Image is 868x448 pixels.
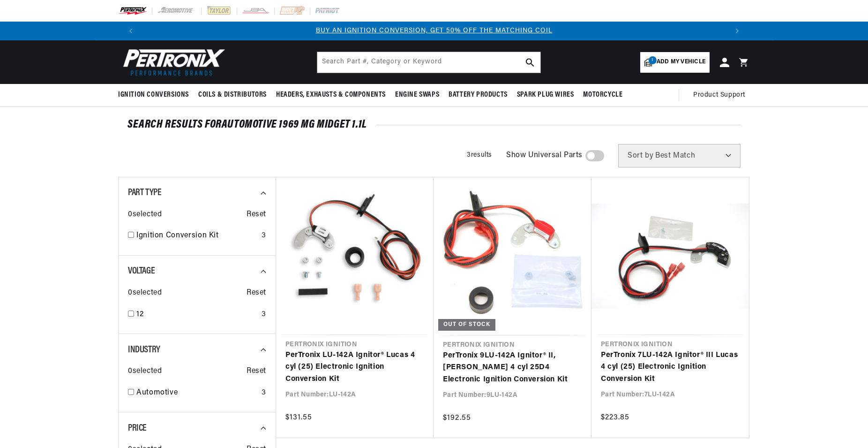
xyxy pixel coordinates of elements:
span: Coils & Distributors [198,90,267,100]
a: PerTronix 9LU-142A Ignitor® II, [PERSON_NAME] 4 cyl 25D4 Electronic Ignition Conversion Kit [443,350,582,386]
span: Reset [247,209,266,221]
button: Translation missing: en.sections.announcements.next_announcement [728,22,747,40]
select: Sort by [618,144,741,167]
button: Translation missing: en.sections.announcements.previous_announcement [121,22,140,40]
a: 12 [136,309,258,321]
span: Reset [247,287,266,299]
div: SEARCH RESULTS FOR Automotive 1969 MG Midget 1.1L [127,120,741,129]
span: Headers, Exhausts & Components [276,90,386,100]
summary: Engine Swaps [390,84,444,106]
input: Search Part #, Category or Keyword [317,52,540,73]
span: Show Universal Parts [506,150,583,162]
span: Spark Plug Wires [517,90,574,100]
span: Sort by [628,152,653,159]
a: 1Add my vehicle [640,52,710,73]
div: 3 [262,309,266,321]
summary: Headers, Exhausts & Components [271,84,390,106]
a: PerTronix 7LU-142A Ignitor® III Lucas 4 cyl (25) Electronic Ignition Conversion Kit [601,349,740,386]
span: Add my vehicle [657,58,705,67]
summary: Product Support [693,84,750,106]
summary: Battery Products [444,84,512,106]
summary: Spark Plug Wires [512,84,579,106]
div: Announcement [140,26,728,36]
span: Engine Swaps [395,90,439,100]
span: Price [128,424,147,433]
div: 3 [262,387,266,399]
span: Industry [128,345,160,355]
span: Voltage [128,266,155,276]
span: Ignition Conversions [118,90,189,100]
span: Product Support [693,90,745,100]
span: 0 selected [128,209,162,221]
span: Motorcycle [583,90,622,100]
span: 0 selected [128,287,162,299]
a: Ignition Conversion Kit [136,230,258,242]
div: 1 of 3 [140,26,728,36]
button: search button [520,52,540,73]
span: Reset [247,365,266,378]
span: 1 [649,56,657,64]
span: Part Type [128,188,161,197]
slideshow-component: Translation missing: en.sections.announcements.announcement_bar [95,22,773,40]
summary: Motorcycle [578,84,627,106]
span: 0 selected [128,365,162,378]
div: 3 [262,230,266,242]
span: Battery Products [449,90,508,100]
a: BUY AN IGNITION CONVERSION, GET 50% OFF THE MATCHING COIL [316,27,553,34]
a: Automotive [136,387,258,399]
summary: Coils & Distributors [194,84,271,106]
img: Pertronix [118,46,226,78]
summary: Ignition Conversions [118,84,194,106]
a: PerTronix LU-142A Ignitor® Lucas 4 cyl (25) Electronic Ignition Conversion Kit [285,349,424,386]
span: 3 results [467,152,492,159]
